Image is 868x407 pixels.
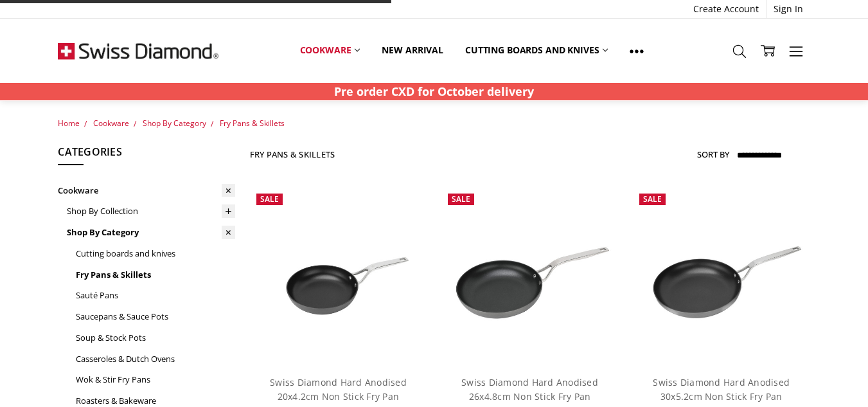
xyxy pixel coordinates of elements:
[454,36,619,64] a: Cutting boards and knives
[452,194,470,204] span: Sale
[633,217,810,335] img: Swiss Diamond Hard Anodised 30x5.2cm Non Stick Fry Pan
[76,348,235,370] a: Casseroles & Dutch Ovens
[76,264,235,285] a: Fry Pans & Skillets
[93,118,129,129] a: Cookware
[58,180,235,201] a: Cookware
[289,36,371,64] a: Cookware
[371,36,454,64] a: New arrival
[619,36,655,65] a: Show All
[67,222,235,243] a: Shop By Category
[58,144,235,166] h5: Categories
[461,376,598,402] a: Swiss Diamond Hard Anodised 26x4.8cm Non Stick Fry Pan
[76,285,235,306] a: Sauté Pans
[76,243,235,264] a: Cutting boards and knives
[250,187,427,365] a: Swiss Diamond Hard Anodised 20x4.2cm Non Stick Fry Pan
[697,144,729,165] label: Sort By
[643,194,662,204] span: Sale
[250,217,427,335] img: Swiss Diamond Hard Anodised 20x4.2cm Non Stick Fry Pan
[260,194,279,204] span: Sale
[220,118,285,129] a: Fry Pans & Skillets
[76,327,235,348] a: Soup & Stock Pots
[76,306,235,327] a: Saucepans & Sauce Pots
[58,118,80,129] a: Home
[653,376,790,402] a: Swiss Diamond Hard Anodised 30x5.2cm Non Stick Fry Pan
[58,19,218,83] img: Free Shipping On Every Order
[250,149,335,159] h1: Fry Pans & Skillets
[67,201,235,222] a: Shop By Collection
[76,369,235,390] a: Wok & Stir Fry Pans
[441,187,619,365] a: Swiss Diamond Hard Anodised 26x4.8cm Non Stick Fry Pan
[633,187,810,365] a: Swiss Diamond Hard Anodised 30x5.2cm Non Stick Fry Pan
[270,376,407,402] a: Swiss Diamond Hard Anodised 20x4.2cm Non Stick Fry Pan
[143,118,206,129] a: Shop By Category
[441,217,619,335] img: Swiss Diamond Hard Anodised 26x4.8cm Non Stick Fry Pan
[334,84,534,99] strong: Pre order CXD for October delivery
